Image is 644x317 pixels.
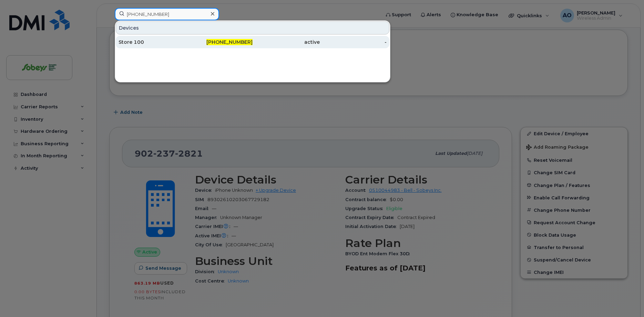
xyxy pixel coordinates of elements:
[253,39,320,46] div: active
[320,39,387,46] div: -
[119,39,186,46] div: Store 100
[116,36,389,48] a: Store 100[PHONE_NUMBER]active-
[116,21,389,34] div: Devices
[115,8,219,20] input: Find something...
[206,39,253,45] span: [PHONE_NUMBER]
